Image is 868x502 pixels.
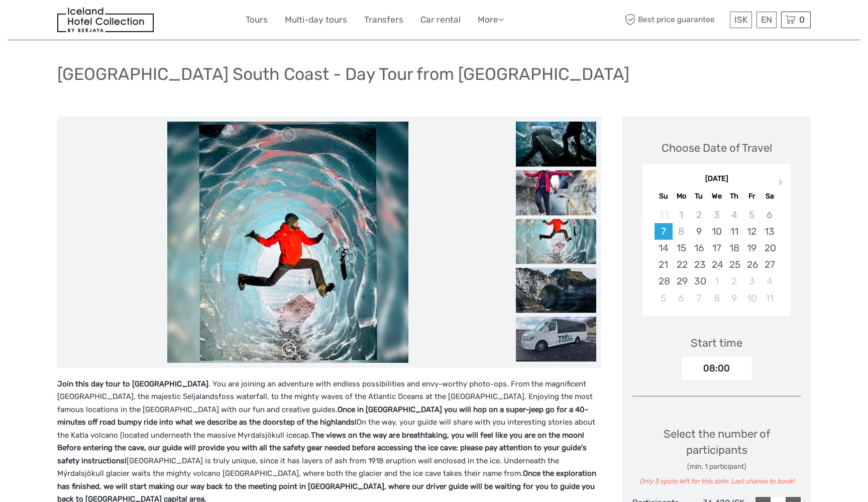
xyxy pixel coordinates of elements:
div: Not available Sunday, August 31st, 2025 [655,207,672,223]
div: Fr [743,189,761,203]
strong: Join this day tour to [GEOGRAPHIC_DATA] [57,379,208,388]
a: Transfers [364,13,403,27]
div: Choose Monday, October 6th, 2025 [673,290,690,307]
a: Multi-day tours [285,13,347,27]
div: Choose Friday, September 12th, 2025 [743,223,761,240]
div: Th [725,189,743,203]
div: Choose Monday, September 29th, 2025 [673,273,690,289]
strong: The views on the way are breathtaking, you will feel like you are on the moon! Before entering th... [57,431,587,465]
div: Choose Wednesday, September 24th, 2025 [708,256,725,273]
div: Choose Sunday, October 5th, 2025 [655,290,672,307]
div: We [708,189,725,203]
div: Not available Monday, September 8th, 2025 [673,223,690,240]
div: Choose Tuesday, October 7th, 2025 [690,290,708,307]
div: Not available Tuesday, September 2nd, 2025 [690,207,708,223]
div: Choose Thursday, October 9th, 2025 [725,290,743,307]
div: Choose Tuesday, September 9th, 2025 [690,223,708,240]
button: Open LiveChat chat widget [116,16,128,28]
div: Not available Friday, September 5th, 2025 [743,207,761,223]
div: Choose Saturday, September 27th, 2025 [761,256,778,273]
div: Choose Sunday, September 28th, 2025 [655,273,672,289]
div: EN [756,12,777,28]
div: Not available Monday, September 1st, 2025 [673,207,690,223]
div: Choose Tuesday, September 16th, 2025 [690,240,708,256]
div: Su [655,189,672,203]
div: Choose Wednesday, October 8th, 2025 [708,290,725,307]
div: Mo [673,189,690,203]
div: Choose Sunday, September 14th, 2025 [655,240,672,256]
div: Choose Monday, September 15th, 2025 [673,240,690,256]
div: Choose Saturday, October 4th, 2025 [761,273,778,289]
div: Choose Thursday, October 2nd, 2025 [725,273,743,289]
div: Choose Monday, September 22nd, 2025 [673,256,690,273]
img: aefba759b66d4ef1bab3e018b6f44f49_slider_thumbnail.jpeg [516,121,596,166]
div: (min. 1 participant) [632,462,801,472]
div: Select the number of participants [632,426,801,486]
div: Not available Wednesday, September 3rd, 2025 [708,207,725,223]
div: Choose Thursday, September 18th, 2025 [725,240,743,256]
div: Choose Sunday, September 21st, 2025 [655,256,672,273]
img: 742810a6ab314386a9535422756f9a7a_slider_thumbnail.jpeg [516,267,596,313]
button: Next Month [774,176,790,192]
div: Choose Thursday, September 11th, 2025 [725,223,743,240]
h1: [GEOGRAPHIC_DATA] South Coast - Day Tour from [GEOGRAPHIC_DATA] [57,64,629,84]
span: Best price guarantee [622,12,727,28]
div: Choose Saturday, September 13th, 2025 [761,223,778,240]
img: 47766b3ff2534a52b0af9a0e44156c3e_slider_thumbnail.jpeg [516,170,596,215]
img: abdd73aa9b48488bb8532727aa036728_main_slider.png [167,122,408,363]
img: abdd73aa9b48488bb8532727aa036728_slider_thumbnail.png [516,219,596,264]
div: Choose Saturday, September 20th, 2025 [761,240,778,256]
div: Choose Date of Travel [662,140,772,156]
div: Not available Saturday, September 6th, 2025 [761,207,778,223]
a: Car rental [420,13,461,27]
div: Choose Wednesday, September 10th, 2025 [708,223,725,240]
img: 481-8f989b07-3259-4bb0-90ed-3da368179bdc_logo_small.jpg [57,8,154,32]
div: Choose Sunday, September 7th, 2025 [655,223,672,240]
div: Choose Friday, September 26th, 2025 [743,256,761,273]
div: 08:00 [682,357,752,380]
div: Sa [761,189,778,203]
div: Choose Wednesday, September 17th, 2025 [708,240,725,256]
div: Choose Thursday, September 25th, 2025 [725,256,743,273]
div: Choose Saturday, October 11th, 2025 [761,290,778,307]
div: Tu [690,189,708,203]
div: Choose Friday, October 3rd, 2025 [743,273,761,289]
a: Tours [246,13,268,27]
p: We're away right now. Please check back later! [14,18,114,26]
span: 0 [798,15,806,25]
div: Choose Friday, September 19th, 2025 [743,240,761,256]
div: Choose Wednesday, October 1st, 2025 [708,273,725,289]
div: Start time [691,335,742,351]
div: Choose Friday, October 10th, 2025 [743,290,761,307]
div: Choose Tuesday, September 23rd, 2025 [690,256,708,273]
div: [DATE] [642,174,791,184]
div: Only 3 spots left for this date. Last chance to book! [632,477,801,486]
span: ISK [734,15,747,25]
a: More [478,13,504,27]
img: 740222f3d9924d39b6cb0196517fd209_slider_thumbnail.png [516,316,596,361]
div: Choose Tuesday, September 30th, 2025 [690,273,708,289]
div: Not available Thursday, September 4th, 2025 [725,207,743,223]
strong: Once in [GEOGRAPHIC_DATA] you will hop on a super-jeep [338,405,544,414]
div: month 2025-09 [645,207,787,307]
